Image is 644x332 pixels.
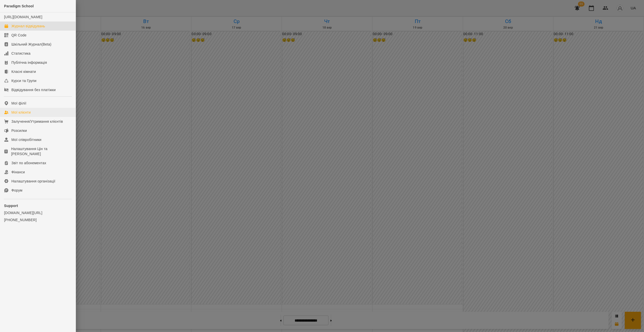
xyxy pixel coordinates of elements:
[11,69,36,74] div: Класні кімнати
[11,170,25,175] div: Фінанси
[11,110,31,115] div: Мої клієнти
[11,33,27,38] div: QR Code
[4,15,42,19] a: [URL][DOMAIN_NAME]
[4,210,72,215] a: [DOMAIN_NAME][URL]
[11,60,47,65] div: Публічна інформація
[11,137,41,142] div: Мої співробітники
[11,128,27,133] div: Розсилки
[4,203,72,208] p: Support
[11,119,63,124] div: Залучення/Утримання клієнтів
[11,87,56,92] div: Відвідування без платіжки
[11,160,46,165] div: Звіт по абонементах
[4,217,72,222] a: [PHONE_NUMBER]
[11,146,72,156] div: Налаштування Цін та [PERSON_NAME]
[11,101,26,106] div: Мої філії
[4,4,34,8] span: Paradigm School
[11,78,36,83] div: Курси та Групи
[11,42,51,47] div: Шкільний Журнал(Beta)
[11,51,31,56] div: Статистика
[11,188,23,193] div: Форум
[11,24,45,29] div: Журнал відвідувань
[11,179,55,184] div: Налаштування організації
